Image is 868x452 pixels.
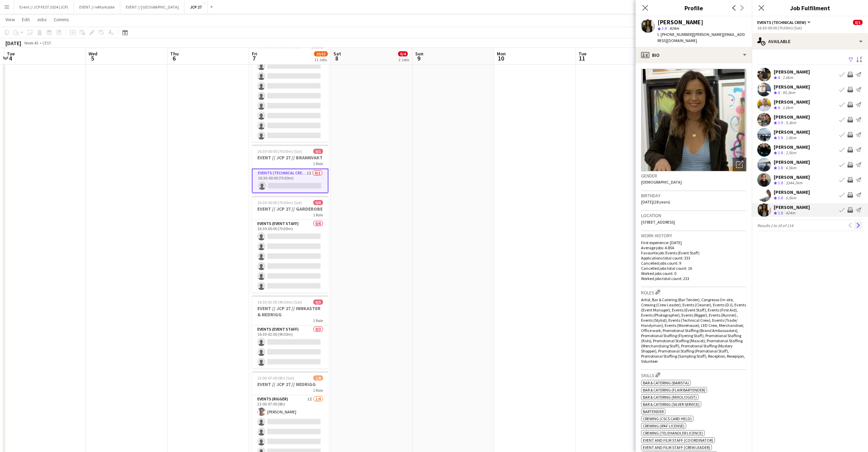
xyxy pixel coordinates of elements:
[398,57,409,62] div: 2 Jobs
[778,75,780,80] span: 4
[784,165,798,171] div: 6.5km
[853,20,863,25] span: 0/1
[37,16,47,23] span: Jobs
[781,75,795,81] div: 2.6km
[641,266,746,271] p: Cancelled jobs total count: 16
[252,305,328,318] h3: EVENT // JCP 27 // INNKASTER & NEDRIGG
[169,54,179,62] span: 6
[641,255,746,261] p: Applications total count: 333
[778,165,783,170] span: 3.8
[774,69,810,75] div: [PERSON_NAME]
[252,295,328,369] app-job-card: 16:30-02:00 (9h30m) (Sat)0/3EVENT // JCP 27 // INNKASTER & NEDRIGG1 RoleEvents (Event Staff)0/316...
[3,15,18,24] a: View
[252,325,328,369] app-card-role: Events (Event Staff)0/316:30-02:00 (9h30m)
[313,212,323,217] span: 1 Role
[636,47,752,63] div: Bio
[752,33,868,50] div: Available
[252,220,328,293] app-card-role: Events (Event Staff)0/616:30-00:00 (7h30m)
[51,15,72,24] a: Comms
[22,16,30,23] span: Edit
[781,105,795,111] div: 1.6km
[784,150,798,156] div: 2.5km
[74,0,120,14] button: EVENT // reMarkable
[641,69,746,171] img: Crew avatar or photo
[334,51,341,57] span: Sat
[19,15,32,24] a: Edit
[657,32,745,43] span: | [PERSON_NAME][EMAIL_ADDRESS][DOMAIN_NAME]
[778,195,783,200] span: 3.8
[641,240,746,245] p: First experience: [DATE]
[641,192,746,199] h3: Birthday
[774,114,810,120] div: [PERSON_NAME]
[662,26,667,31] span: 3.8
[252,206,328,212] h3: EVENT // JCP 27 // GARDEROBE
[641,220,675,225] span: [STREET_ADDRESS]
[774,129,810,135] div: [PERSON_NAME]
[641,180,682,185] span: [DEMOGRAPHIC_DATA]
[398,51,408,56] span: 0/4
[643,423,684,428] span: Crewing (IPAF License)
[170,51,179,57] span: Thu
[579,51,586,57] span: Tue
[641,297,746,364] span: Artist, Bar & Catering (Bar Tender), Congresso On-site, Crewing (Crew Leader), Events (Cleaner), ...
[643,416,692,421] span: Crewing (CSCS Card Held)
[641,250,746,255] p: Favourite job: Events (Event Staff)
[757,20,812,25] button: Events (Technical Crew)
[757,20,806,25] span: Events (Technical Crew)
[774,204,810,210] div: [PERSON_NAME]
[643,430,703,436] span: Crewing (Telehandler Licence)
[641,371,746,378] h3: Skills
[257,300,302,305] span: 16:30-02:00 (9h30m) (Sat)
[496,54,506,62] span: 10
[185,0,207,14] button: JCP 27
[774,189,810,195] div: [PERSON_NAME]
[313,375,323,381] span: 1/8
[120,0,185,14] button: EVENT // [GEOGRAPHIC_DATA]
[252,196,328,293] app-job-card: 16:30-00:00 (7h30m) (Sat)0/6EVENT // JCP 27 // GARDEROBE1 RoleEvents (Event Staff)0/616:30-00:00 ...
[641,271,746,276] p: Worked jobs count: 0
[778,105,780,110] span: 4
[784,180,804,186] div: 3344.2km
[778,135,783,140] span: 3.9
[778,150,783,155] span: 3.8
[668,26,680,31] span: 424m
[641,276,746,281] p: Worked jobs total count: 233
[34,15,50,24] a: Jobs
[643,438,713,443] span: Event and Film Staff (Coordinator)
[657,19,703,25] div: [PERSON_NAME]
[333,54,341,62] span: 8
[784,195,798,201] div: 6.5km
[752,3,868,12] h3: Job Fulfilment
[5,40,21,46] div: [DATE]
[778,180,783,185] span: 3.8
[643,395,697,400] span: Bar & Catering (Mixologist)
[252,41,328,142] app-job-card: 16:30-00:00 (7h30m) (Sat)0/10EVENT // JCP 27 // BARTENDER1 Role16:30-00:00 (7h30m)
[757,223,793,228] span: Results 1 to 10 of 114
[257,200,302,205] span: 16:30-00:00 (7h30m) (Sat)
[641,232,746,239] h3: Work history
[641,199,670,204] span: [DATE] (28 years)
[252,30,328,142] app-card-role: 16:30-00:00 (7h30m)
[251,54,257,62] span: 7
[643,445,710,450] span: Event and Film Staff (Crew Leader)
[778,90,780,95] span: 4
[252,381,328,387] h3: EVENT // JCP 27 // NEDRIGG
[313,300,323,305] span: 0/3
[414,54,423,62] span: 9
[257,375,294,381] span: 23:00-07:00 (8h) (Sat)
[5,16,15,23] span: View
[313,318,323,323] span: 1 Role
[14,0,74,14] button: Event // JCP FEST 2024 (JCP)
[784,120,798,126] div: 5.3km
[774,159,810,165] div: [PERSON_NAME]
[87,54,97,62] span: 5
[643,380,689,385] span: Bar & Catering (Barista)
[641,212,746,218] h3: Location
[774,84,810,90] div: [PERSON_NAME]
[313,200,323,205] span: 0/6
[54,16,69,23] span: Comms
[636,3,752,12] h3: Profile
[641,245,746,250] p: Average jobs: 4.854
